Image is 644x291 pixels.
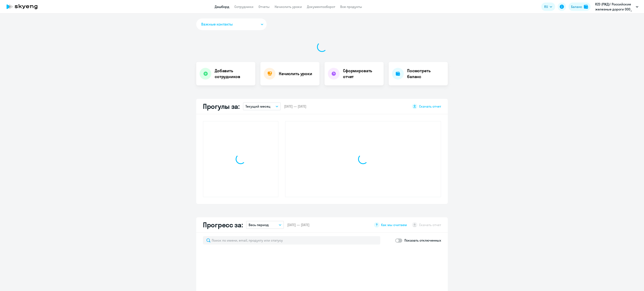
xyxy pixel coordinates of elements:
[381,223,407,227] span: Как мы считаем
[275,5,302,9] a: Начислить уроки
[584,5,588,9] img: balance
[196,18,267,30] button: Важные контакты
[287,223,309,227] span: [DATE] — [DATE]
[246,221,284,229] button: Весь период
[243,102,281,110] button: Текущий месяц
[307,5,335,9] a: Документооборот
[571,4,582,9] div: Баланс
[245,104,270,109] p: Текущий месяц
[404,238,441,243] p: Показать отключенных
[407,68,444,80] h4: Посмотреть баланс
[203,236,380,245] input: Поиск по имени, email, продукту или статусу
[340,5,362,9] a: Все продукты
[215,5,229,9] a: Дашборд
[284,104,306,109] span: [DATE] — [DATE]
[215,68,252,80] h4: Добавить сотрудников
[203,102,240,111] h2: Прогулы за:
[593,2,640,12] button: RZD (РЖД)/ Российские железные дороги ООО_ KAM, КОРПОРАТИВНЫЙ УНИВЕРСИТЕТ РЖД АНО ДПО
[419,104,441,109] span: Скачать отчет
[343,68,380,80] h4: Сформировать отчет
[201,22,233,27] span: Важные контакты
[569,3,591,11] button: Балансbalance
[203,221,243,229] h2: Прогресс за:
[234,5,253,9] a: Сотрудники
[258,5,270,9] a: Отчеты
[279,71,312,77] h4: Начислить уроки
[541,3,555,11] button: RU
[595,2,634,12] p: RZD (РЖД)/ Российские железные дороги ООО_ KAM, КОРПОРАТИВНЫЙ УНИВЕРСИТЕТ РЖД АНО ДПО
[544,4,548,9] span: RU
[249,222,269,227] p: Весь период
